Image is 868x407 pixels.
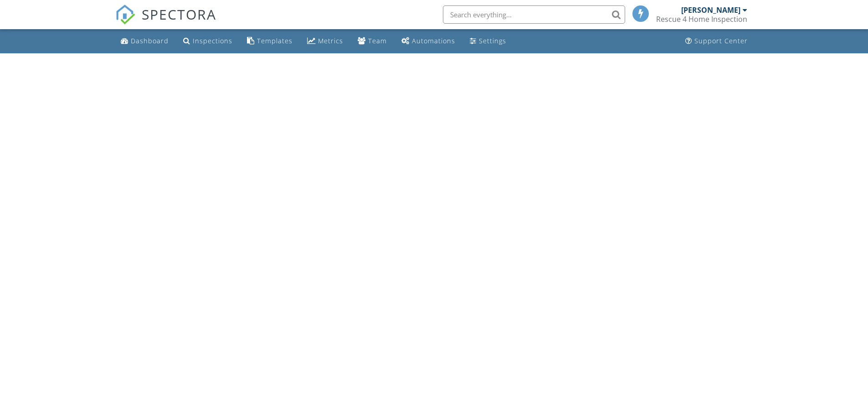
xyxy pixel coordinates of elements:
[257,36,293,45] div: Templates
[115,12,216,31] a: SPECTORA
[694,36,748,45] div: Support Center
[142,5,216,24] span: SPECTORA
[193,36,232,45] div: Inspections
[115,5,135,25] img: The Best Home Inspection Software - Spectora
[303,33,347,50] a: Metrics
[656,15,747,24] div: Rescue 4 Home Inspection
[318,36,343,45] div: Metrics
[398,33,459,50] a: Automations (Basic)
[412,36,455,45] div: Automations
[243,33,296,50] a: Templates
[466,33,510,50] a: Settings
[368,36,387,45] div: Team
[131,36,169,45] div: Dashboard
[479,36,506,45] div: Settings
[681,5,740,15] div: [PERSON_NAME]
[682,33,751,50] a: Support Center
[180,33,236,50] a: Inspections
[354,33,390,50] a: Team
[443,5,625,24] input: Search everything...
[117,33,172,50] a: Dashboard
